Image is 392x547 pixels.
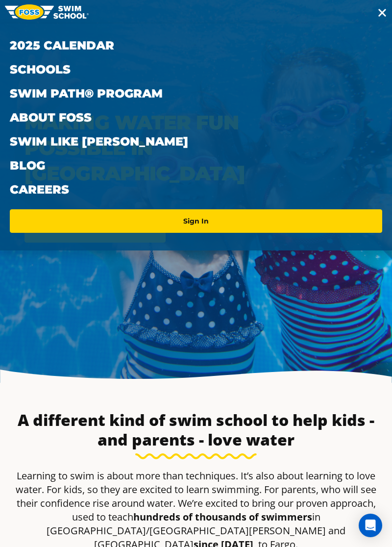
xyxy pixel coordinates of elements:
a: Sign In [14,213,378,229]
a: About FOSS [10,105,382,129]
h3: A different kind of swim school to help kids - and parents - love water [5,410,387,449]
a: Schools [10,57,382,81]
a: Swim Path® Program [10,81,382,105]
div: Open Intercom Messenger [359,514,382,537]
a: Careers [10,177,382,201]
a: Blog [10,153,382,177]
button: Toggle navigation [372,5,392,19]
a: 2025 Calendar [10,33,382,57]
a: Swim Like [PERSON_NAME] [10,129,382,153]
strong: hundreds of thousands of swimmers [133,510,312,523]
img: FOSS Swim School Logo [5,4,89,20]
